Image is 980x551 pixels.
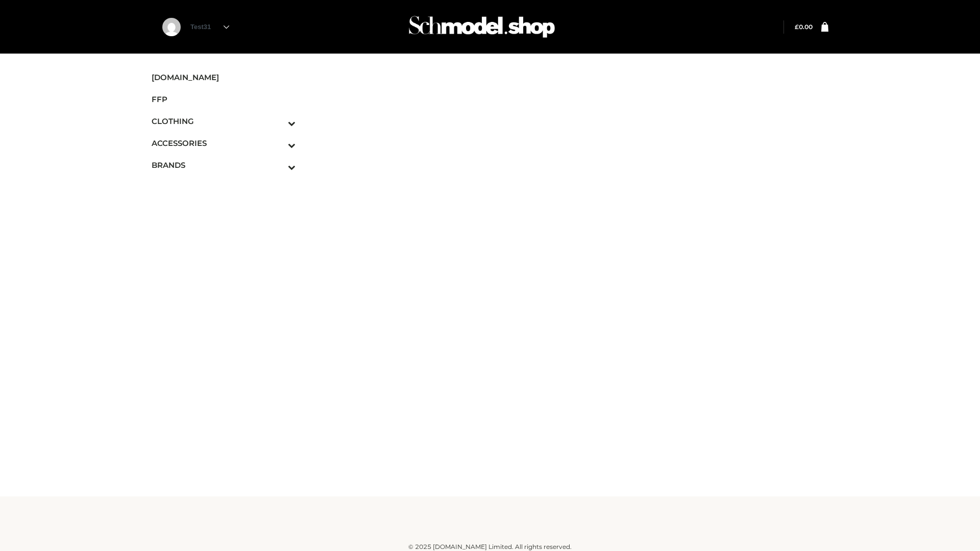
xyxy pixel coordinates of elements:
a: ACCESSORIESToggle Submenu [152,132,296,154]
a: [DOMAIN_NAME] [152,66,296,88]
span: CLOTHING [152,115,296,127]
a: Test31 [190,23,229,31]
span: BRANDS [152,159,296,171]
span: ACCESSORIES [152,137,296,149]
a: FFP [152,88,296,110]
a: CLOTHINGToggle Submenu [152,110,296,132]
span: [DOMAIN_NAME] [152,71,296,83]
span: FFP [152,93,296,105]
a: BRANDSToggle Submenu [152,154,296,176]
bdi: 0.00 [795,23,813,31]
button: Toggle Submenu [260,154,296,176]
span: £ [795,23,799,31]
img: Schmodel Admin 964 [405,7,558,47]
button: Toggle Submenu [260,132,296,154]
button: Toggle Submenu [260,110,296,132]
a: £0.00 [795,23,813,31]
